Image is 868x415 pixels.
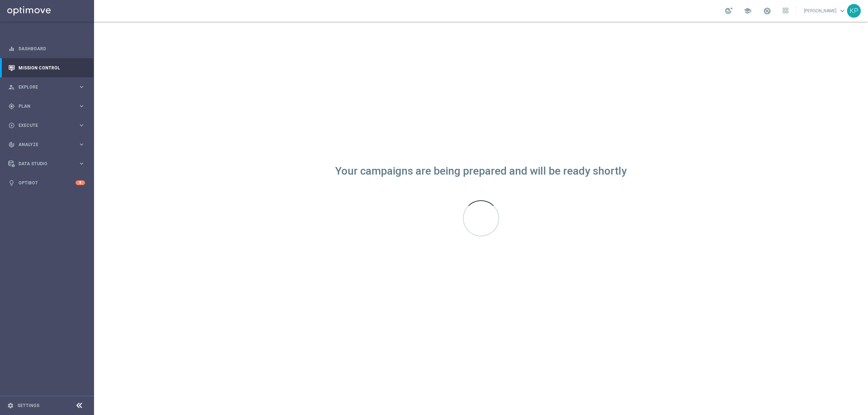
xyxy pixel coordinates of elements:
[8,84,78,90] div: Explore
[8,180,85,186] button: lightbulb Optibot 8
[78,160,85,167] i: keyboard_arrow_right
[8,173,85,192] div: Optibot
[18,173,76,192] a: Optibot
[78,141,85,148] i: keyboard_arrow_right
[8,122,78,129] div: Execute
[8,103,15,110] i: gps_fixed
[803,5,847,16] a: [PERSON_NAME]keyboard_arrow_down
[8,39,85,58] div: Dashboard
[838,7,846,15] span: keyboard_arrow_down
[18,85,78,89] span: Explore
[8,65,85,71] button: Mission Control
[8,103,78,110] div: Plan
[8,161,85,167] button: Data Studio keyboard_arrow_right
[8,141,15,148] i: track_changes
[8,103,85,109] button: gps_fixed Plan keyboard_arrow_right
[18,142,78,147] span: Analyze
[8,46,85,52] button: equalizer Dashboard
[17,403,39,408] a: Settings
[8,142,85,147] button: track_changes Analyze keyboard_arrow_right
[8,161,78,167] div: Data Studio
[18,162,78,166] span: Data Studio
[8,123,85,128] button: play_circle_outline Execute keyboard_arrow_right
[76,180,85,185] div: 8
[8,84,85,90] button: person_search Explore keyboard_arrow_right
[18,104,78,108] span: Plan
[18,123,78,128] span: Execute
[8,58,85,77] div: Mission Control
[335,168,627,174] div: Your campaigns are being prepared and will be ready shortly
[8,46,15,52] i: equalizer
[847,4,861,18] div: KP
[18,58,85,77] a: Mission Control
[8,122,15,129] i: play_circle_outline
[8,141,78,148] div: Analyze
[8,180,15,186] i: lightbulb
[78,122,85,129] i: keyboard_arrow_right
[78,84,85,90] i: keyboard_arrow_right
[7,402,14,409] i: settings
[18,39,85,58] a: Dashboard
[8,84,15,90] i: person_search
[78,103,85,110] i: keyboard_arrow_right
[744,7,752,15] span: school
